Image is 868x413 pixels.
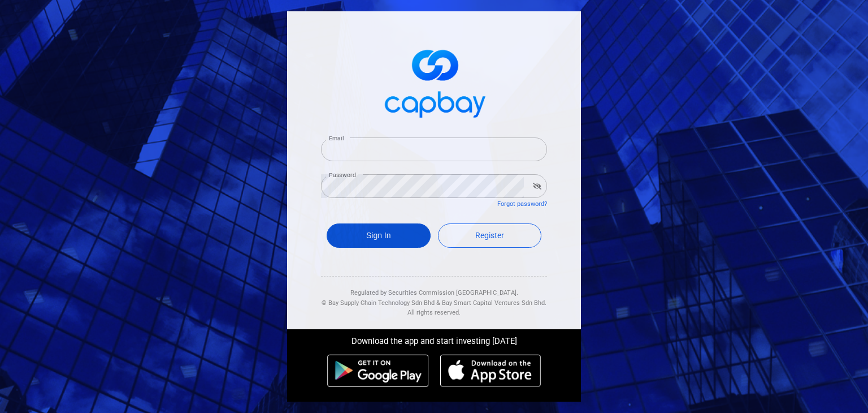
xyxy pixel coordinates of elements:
[442,299,546,307] span: Bay Smart Capital Ventures Sdn Bhd.
[438,223,542,248] a: Register
[329,134,344,143] label: Email
[321,277,547,318] div: Regulated by Securities Commission [GEOGRAPHIC_DATA]. & All rights reserved.
[475,231,504,240] span: Register
[377,40,491,124] img: logo
[327,354,429,387] img: android
[329,171,356,179] label: Password
[327,223,431,248] button: Sign In
[322,299,435,307] span: © Bay Supply Chain Technology Sdn Bhd
[279,329,589,349] div: Download the app and start investing [DATE]
[497,200,547,208] a: Forgot password?
[440,354,541,387] img: ios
